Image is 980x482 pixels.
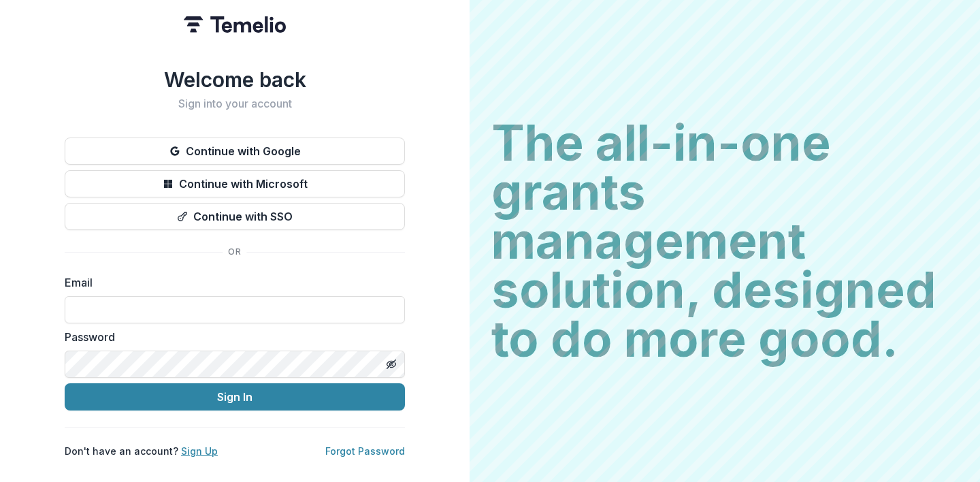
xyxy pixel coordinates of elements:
button: Continue with Microsoft [65,170,405,197]
img: Temelio [184,16,286,33]
button: Continue with Google [65,138,405,165]
label: Password [65,329,397,345]
h2: Sign into your account [65,97,405,110]
a: Sign Up [181,445,218,457]
button: Toggle password visibility [380,353,402,375]
h1: Welcome back [65,67,405,92]
a: Forgot Password [325,445,405,457]
p: Don't have an account? [65,444,218,458]
button: Sign In [65,383,405,411]
label: Email [65,274,397,291]
button: Continue with SSO [65,203,405,230]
